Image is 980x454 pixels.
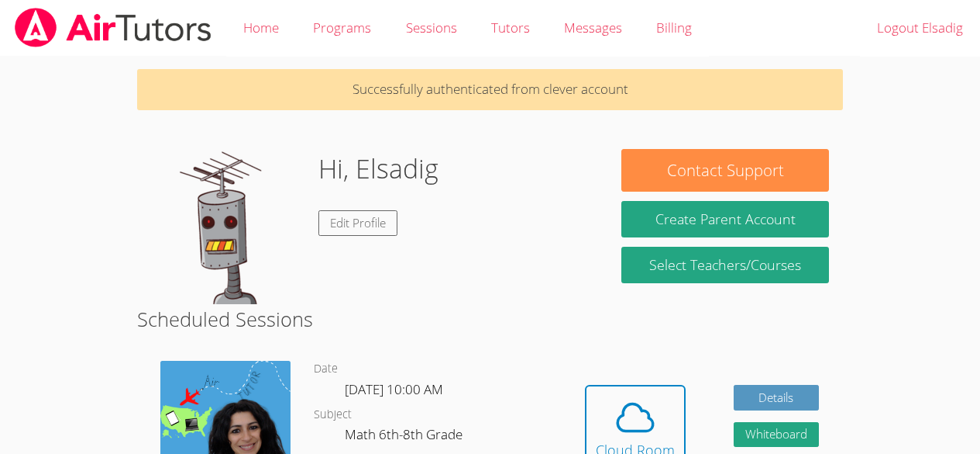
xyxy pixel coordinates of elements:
p: Successfully authenticated from clever account [137,69,843,110]
span: [DATE] 10:00 AM [345,380,443,398]
button: Contact Support [621,149,828,192]
a: Details [734,385,819,411]
h2: Scheduled Sessions [137,304,843,334]
button: Whiteboard [734,422,819,448]
span: Messages [564,19,622,36]
img: default.png [151,149,306,304]
button: Create Parent Account [621,201,828,237]
img: airtutors_banner-c4298cdbf04f3fff15de1276eac7730deb9818008684d7c2e4769d2f7ddbe033.png [13,8,213,47]
a: Select Teachers/Courses [621,247,828,283]
dt: Subject [314,405,352,425]
a: Edit Profile [318,210,397,236]
h1: Hi, Elsadig [318,149,438,189]
dt: Date [314,359,338,379]
dd: Math 6th-8th Grade [345,424,466,450]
